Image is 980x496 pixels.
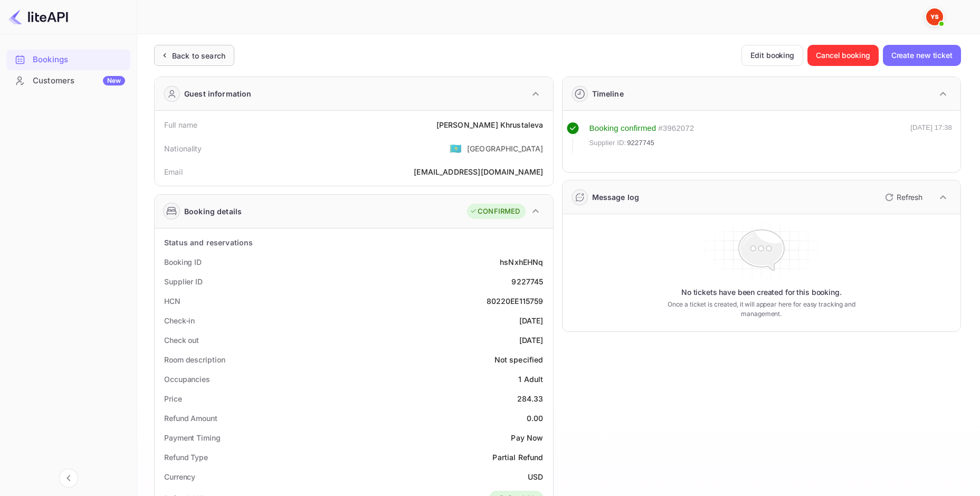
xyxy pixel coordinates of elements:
[164,166,183,177] div: Email
[897,192,922,203] p: Refresh
[528,471,543,482] div: USD
[467,143,544,154] div: [GEOGRAPHIC_DATA]
[164,276,203,287] div: Supplier ID
[807,45,879,66] button: Cancel booking
[518,374,543,385] div: 1 Adult
[511,432,543,443] div: Pay Now
[164,256,202,268] div: Booking ID
[470,206,520,217] div: CONFIRMED
[6,71,130,91] div: CustomersNew
[519,315,544,326] div: [DATE]
[654,300,869,319] p: Once a ticket is created, it will appear here for easy tracking and management.
[589,138,626,148] span: Supplier ID:
[172,50,225,61] div: Back to search
[519,335,544,346] div: [DATE]
[681,287,842,298] p: No tickets have been created for this booking.
[164,413,217,424] div: Refund Amount
[59,469,78,488] button: Collapse navigation
[184,88,252,99] div: Guest information
[500,256,543,268] div: hsNxhEHNq
[741,45,803,66] button: Edit booking
[926,8,943,25] img: Yandex Support
[33,75,125,87] div: Customers
[6,71,130,90] a: CustomersNew
[164,295,180,307] div: HCN
[494,354,544,365] div: Not specified
[883,45,961,66] button: Create new ticket
[487,295,544,307] div: 80220EE115759
[589,122,656,135] div: Booking confirmed
[164,374,210,385] div: Occupancies
[627,138,654,148] span: 9227745
[164,315,195,326] div: Check-in
[164,143,202,154] div: Nationality
[450,139,462,158] span: United States
[164,471,195,482] div: Currency
[592,192,640,203] div: Message log
[103,76,125,85] div: New
[6,50,130,70] div: Bookings
[492,452,543,463] div: Partial Refund
[164,432,221,443] div: Payment Timing
[164,393,182,404] div: Price
[414,166,543,177] div: [EMAIL_ADDRESS][DOMAIN_NAME]
[164,119,197,130] div: Full name
[658,122,694,135] div: # 3962072
[592,88,624,99] div: Timeline
[164,452,208,463] div: Refund Type
[164,237,253,248] div: Status and reservations
[184,206,242,217] div: Booking details
[910,122,952,153] div: [DATE] 17:38
[517,393,544,404] div: 284.33
[527,413,544,424] div: 0.00
[164,354,225,365] div: Room description
[879,189,927,206] button: Refresh
[6,50,130,69] a: Bookings
[8,8,68,25] img: LiteAPI logo
[164,335,199,346] div: Check out
[511,276,543,287] div: 9227745
[33,54,125,66] div: Bookings
[436,119,544,130] div: [PERSON_NAME] Khrustaleva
